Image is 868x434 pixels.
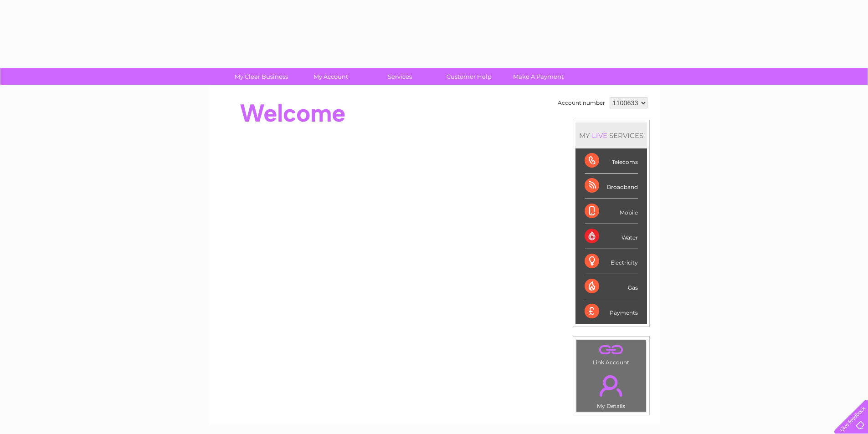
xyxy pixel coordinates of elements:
div: Payments [585,299,638,324]
td: My Details [576,368,647,412]
div: LIVE [590,131,609,140]
a: Make A Payment [501,68,576,85]
a: Services [362,68,437,85]
div: Broadband [585,174,638,199]
a: My Account [293,68,368,85]
div: Gas [585,274,638,299]
a: My Clear Business [224,68,299,85]
a: Customer Help [431,68,507,85]
td: Link Account [576,339,647,368]
a: . [579,342,644,358]
div: Telecoms [585,148,638,174]
a: . [579,370,644,402]
div: Water [585,224,638,249]
div: Electricity [585,249,638,274]
div: MY SERVICES [575,123,647,148]
td: Account number [555,95,607,111]
div: Mobile [585,199,638,224]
